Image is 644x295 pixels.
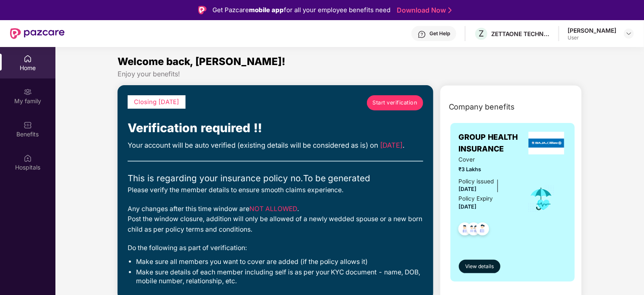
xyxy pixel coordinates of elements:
[372,99,417,107] span: Start verification
[380,141,403,149] span: [DATE]
[198,6,207,14] img: Logo
[397,6,449,15] a: Download Now
[459,165,516,174] span: ₹3 Lakhs
[479,29,484,39] span: Z
[455,220,475,240] img: svg+xml;base64,PHN2ZyB4bWxucz0iaHR0cDovL3d3dy53My5vcmcvMjAwMC9zdmciIHdpZHRoPSI0OC45NDMiIGhlaWdodD...
[128,204,423,235] div: Any changes after this time window are . Post the window closure, addition will only be allowed o...
[528,185,555,213] img: icon
[459,131,526,155] span: GROUP HEALTH INSURANCE
[24,88,32,96] img: svg+xml;base64,PHN2ZyB3aWR0aD0iMjAiIGhlaWdodD0iMjAiIHZpZXdCb3g9IjAgMCAyMCAyMCIgZmlsbD0ibm9uZSIgeG...
[418,30,426,39] img: svg+xml;base64,PHN2ZyBpZD0iSGVscC0zMngzMiIgeG1sbnM9Imh0dHA6Ly93d3cudzMub3JnLzIwMDAvc3ZnIiB3aWR0aD...
[249,205,297,213] span: NOT ALLOWED
[459,186,477,192] span: [DATE]
[626,30,632,37] img: svg+xml;base64,PHN2ZyBpZD0iRHJvcGRvd24tMzJ4MzIiIHhtbG5zPSJodHRwOi8vd3d3LnczLm9yZy8yMDAwL3N2ZyIgd2...
[465,263,494,271] span: View details
[136,268,423,286] li: Make sure details of each member including self is as per your KYC document - name, DOB, mobile n...
[128,140,423,151] div: Your account will be auto verified (existing details will be considered as is) on .
[24,121,32,129] img: svg+xml;base64,PHN2ZyBpZD0iQmVuZWZpdHMiIHhtbG5zPSJodHRwOi8vd3d3LnczLm9yZy8yMDAwL3N2ZyIgd2lkdGg9Ij...
[128,243,423,253] div: Do the following as part of verification:
[128,119,423,138] div: Verification required !!
[529,132,565,154] img: insurerLogo
[463,220,484,240] img: svg+xml;base64,PHN2ZyB4bWxucz0iaHR0cDovL3d3dy53My5vcmcvMjAwMC9zdmciIHdpZHRoPSI0OC45MTUiIGhlaWdodD...
[491,30,550,38] div: ZETTAONE TECHNOLOGIES INDIA PRIVATE LIMITED
[212,5,390,15] div: Get Pazcare for all your employee benefits need
[449,101,515,113] span: Company benefits
[367,95,423,110] a: Start verification
[429,30,450,37] div: Get Help
[459,177,494,186] div: Policy issued
[118,70,582,78] div: Enjoy your benefits!
[568,34,616,41] div: User
[448,6,452,15] img: Stroke
[128,172,423,185] div: This is regarding your insurance policy no. To be generated
[24,154,32,162] img: svg+xml;base64,PHN2ZyBpZD0iSG9zcGl0YWxzIiB4bWxucz0iaHR0cDovL3d3dy53My5vcmcvMjAwMC9zdmciIHdpZHRoPS...
[472,220,493,240] img: svg+xml;base64,PHN2ZyB4bWxucz0iaHR0cDovL3d3dy53My5vcmcvMjAwMC9zdmciIHdpZHRoPSI0OC45NDMiIGhlaWdodD...
[459,155,516,164] span: Cover
[249,6,284,14] strong: mobile app
[128,185,423,196] div: Please verify the member details to ensure smooth claims experience.
[459,194,493,203] div: Policy Expiry
[136,258,423,266] li: Make sure all members you want to cover are added (if the policy allows it)
[459,204,477,210] span: [DATE]
[24,55,32,63] img: svg+xml;base64,PHN2ZyBpZD0iSG9tZSIgeG1sbnM9Imh0dHA6Ly93d3cudzMub3JnLzIwMDAvc3ZnIiB3aWR0aD0iMjAiIG...
[118,55,285,68] span: Welcome back, [PERSON_NAME]!
[459,260,500,273] button: View details
[10,28,65,39] img: New Pazcare Logo
[134,98,179,106] span: Closing [DATE]
[568,26,616,34] div: [PERSON_NAME]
